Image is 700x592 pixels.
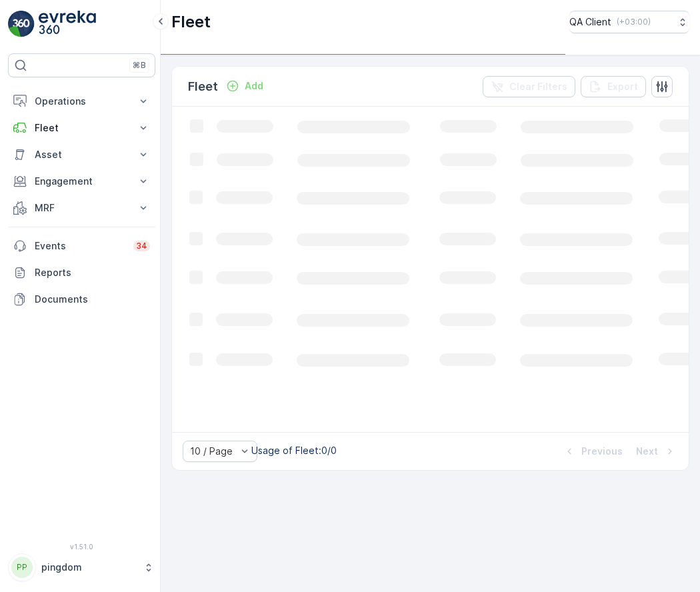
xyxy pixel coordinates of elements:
[607,80,638,93] p: Export
[8,141,155,168] button: Asset
[635,443,678,459] button: Next
[35,293,150,306] p: Documents
[561,443,624,459] button: Previous
[8,11,35,37] img: logo
[636,445,658,458] p: Next
[251,444,337,457] p: Usage of Fleet : 0/0
[569,11,689,33] button: QA Client(+03:00)
[8,115,155,141] button: Fleet
[41,561,137,574] p: pingdom
[39,11,96,37] img: logo_light-DOdMpM7g.png
[133,60,146,71] p: ⌘B
[581,445,623,458] p: Previous
[11,557,33,578] div: PP
[8,553,155,581] button: PPpingdom
[8,543,155,551] span: v 1.51.0
[171,11,211,33] p: Fleet
[35,266,150,279] p: Reports
[569,15,611,29] p: QA Client
[136,241,147,251] p: 34
[245,79,263,93] p: Add
[483,76,575,97] button: Clear Filters
[8,259,155,286] a: Reports
[8,195,155,221] button: MRF
[35,121,129,135] p: Fleet
[8,233,155,259] a: Events34
[188,77,218,96] p: Fleet
[35,201,129,215] p: MRF
[8,168,155,195] button: Engagement
[509,80,567,93] p: Clear Filters
[617,17,651,27] p: ( +03:00 )
[8,88,155,115] button: Operations
[35,239,125,253] p: Events
[35,148,129,161] p: Asset
[581,76,646,97] button: Export
[35,95,129,108] p: Operations
[221,78,269,94] button: Add
[35,175,129,188] p: Engagement
[8,286,155,313] a: Documents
